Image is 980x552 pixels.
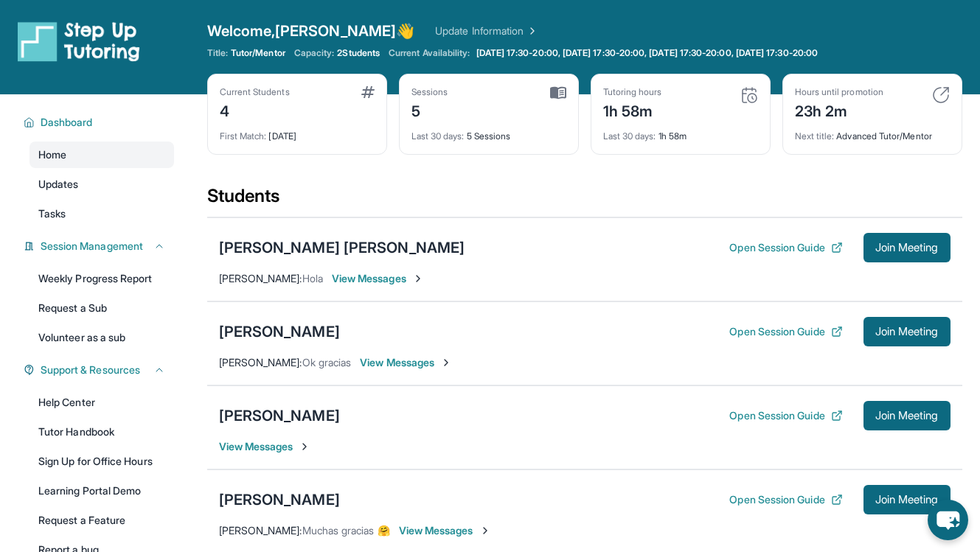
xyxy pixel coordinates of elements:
span: Current Availability: [389,47,470,59]
img: card [550,86,566,99]
span: Last 30 days : [411,130,465,142]
span: Welcome, [PERSON_NAME] 👋 [207,21,415,41]
a: Tasks [29,200,174,227]
span: View Messages [360,355,452,370]
img: Chevron Right [524,24,538,38]
div: Sessions [411,86,448,98]
img: Chevron-Right [299,441,310,453]
div: 1h 58m [603,122,758,142]
span: Next title : [795,130,835,142]
div: [PERSON_NAME] [PERSON_NAME] [219,237,465,258]
a: Sign Up for Office Hours [29,448,174,475]
button: Session Management [35,239,165,254]
span: [PERSON_NAME] : [219,356,302,368]
div: [PERSON_NAME] [219,489,340,510]
span: View Messages [399,523,491,538]
img: Chevron-Right [479,525,491,537]
a: Home [29,142,174,168]
span: Session Management [41,239,143,254]
span: [DATE] 17:30-20:00, [DATE] 17:30-20:00, [DATE] 17:30-20:00, [DATE] 17:30-20:00 [476,47,818,59]
span: Join Meeting [875,495,939,504]
a: Request a Feature [29,507,174,534]
span: Updates [38,177,79,192]
button: Support & Resources [35,363,165,377]
span: Capacity: [294,47,335,59]
span: Last 30 days : [603,130,656,142]
span: Join Meeting [875,243,939,252]
button: Open Session Guide [729,240,842,255]
span: 2 Students [337,47,380,59]
button: Join Meeting [863,485,951,514]
span: View Messages [332,271,424,286]
img: card [740,86,758,104]
a: Request a Sub [29,295,174,321]
button: chat-button [928,500,968,540]
a: Update Information [435,24,538,38]
button: Open Session Guide [729,492,842,507]
span: Hola [302,272,323,284]
span: Tutor/Mentor [231,47,285,59]
div: Current Students [220,86,290,98]
div: 1h 58m [603,98,662,122]
div: 5 [411,98,448,122]
button: Join Meeting [863,233,951,262]
span: View Messages [219,439,311,454]
a: Volunteer as a sub [29,324,174,351]
div: 23h 2m [795,98,883,122]
button: Join Meeting [863,401,951,430]
span: Home [38,147,66,162]
div: [DATE] [220,122,375,142]
span: Ok gracias [302,356,352,368]
a: [DATE] 17:30-20:00, [DATE] 17:30-20:00, [DATE] 17:30-20:00, [DATE] 17:30-20:00 [473,47,821,59]
div: Students [207,184,962,217]
div: Hours until promotion [795,86,883,98]
span: [PERSON_NAME] : [219,524,302,537]
a: Tutor Handbook [29,419,174,445]
img: card [932,86,950,104]
span: Title: [207,47,228,59]
button: Dashboard [35,115,165,130]
img: logo [18,21,140,62]
div: 4 [220,98,290,122]
div: Tutoring hours [603,86,662,98]
span: First Match : [220,130,267,142]
span: Muchas gracias 🤗 [302,524,390,537]
div: 5 Sessions [411,122,566,142]
div: [PERSON_NAME] [219,405,340,426]
span: Dashboard [41,115,93,130]
img: Chevron-Right [412,273,424,284]
div: [PERSON_NAME] [219,321,340,342]
span: Join Meeting [875,411,939,420]
span: Join Meeting [875,327,939,336]
a: Updates [29,171,174,198]
span: Tasks [38,206,66,221]
a: Learning Portal Demo [29,478,174,504]
a: Help Center [29,389,174,416]
img: Chevron-Right [440,357,452,368]
button: Open Session Guide [729,408,842,423]
img: card [361,86,375,98]
button: Join Meeting [863,317,951,346]
span: Support & Resources [41,363,140,377]
span: [PERSON_NAME] : [219,272,302,284]
button: Open Session Guide [729,324,842,339]
a: Weekly Progress Report [29,265,174,292]
div: Advanced Tutor/Mentor [795,122,950,142]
